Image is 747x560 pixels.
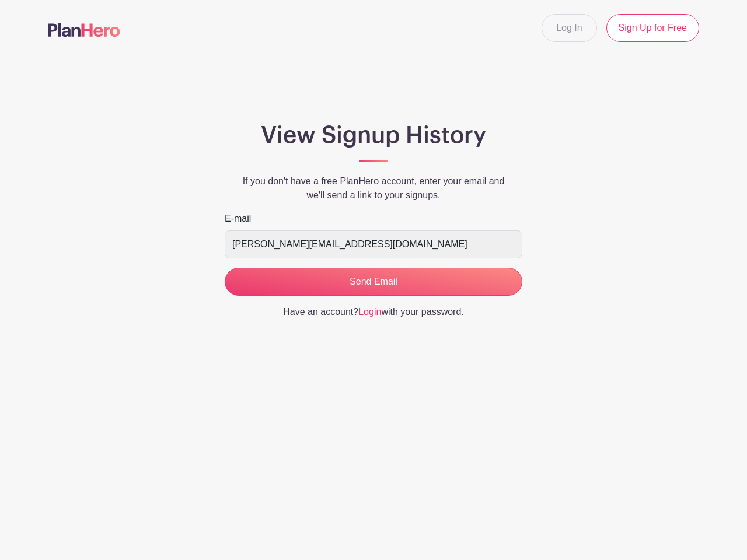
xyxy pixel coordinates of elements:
h1: View Signup History [225,121,522,149]
a: Log In [542,14,596,42]
img: logo-507f7623f17ff9eddc593b1ce0a138ce2505c220e1c5a4e2b4648c50719b7d32.svg [48,23,120,37]
p: If you don't have a free PlanHero account, enter your email and we'll send a link to your signups. [225,174,522,202]
a: Sign Up for Free [606,14,699,42]
label: E-mail [225,212,251,226]
input: e.g. julie@eventco.com [225,230,522,258]
p: Have an account? with your password. [225,305,522,319]
a: Login [358,307,381,317]
input: Send Email [225,268,522,296]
